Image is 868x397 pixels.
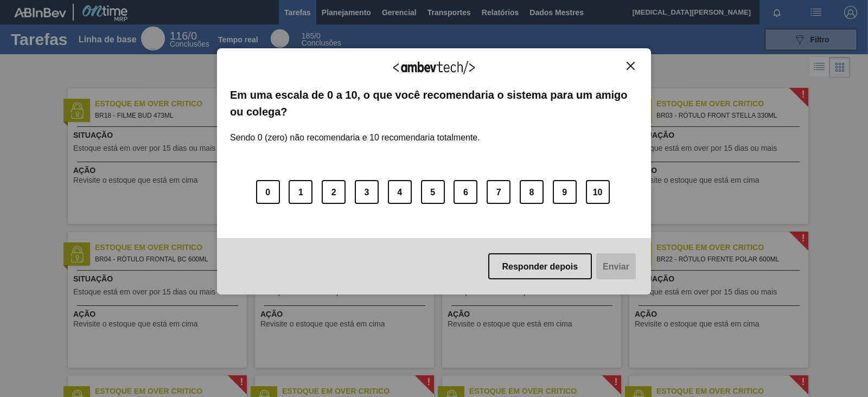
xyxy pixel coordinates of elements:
button: 9 [553,180,577,204]
font: 5 [430,187,435,196]
button: 0 [256,180,280,204]
font: 9 [562,187,567,196]
button: Responder depois [488,253,592,279]
button: 1 [289,180,312,204]
font: 7 [496,187,501,196]
button: 2 [322,180,346,204]
font: 4 [397,187,402,196]
font: Em uma escala de 0 a 10, o que você recomendaria o sistema para um amigo ou colega? [230,89,628,117]
button: 10 [586,180,610,204]
font: Responder depois [502,261,578,271]
button: 8 [520,180,544,204]
button: 3 [355,180,379,204]
button: 7 [487,180,510,204]
button: 5 [421,180,445,204]
font: 1 [298,187,303,196]
button: Fechar [623,61,638,71]
button: 6 [454,180,477,204]
img: Fechar [627,62,635,70]
button: 4 [388,180,412,204]
img: Logotipo Ambevtech [393,61,475,74]
font: 3 [365,187,369,196]
font: 6 [463,187,468,196]
font: 8 [529,187,534,196]
font: 10 [593,187,603,196]
font: 0 [265,187,270,196]
font: 2 [331,187,336,196]
font: Sendo 0 (zero) não recomendaria e 10 recomendaria totalmente. [230,133,480,142]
